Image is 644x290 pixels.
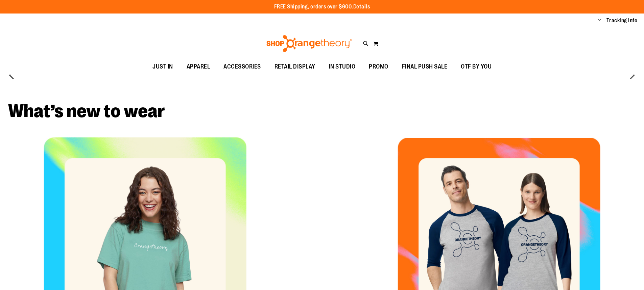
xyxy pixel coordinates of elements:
span: APPAREL [187,59,210,74]
a: ACCESSORIES [217,59,268,75]
button: next [625,68,639,82]
span: OTF BY YOU [461,59,492,74]
h2: What’s new to wear [8,102,636,121]
img: Shop Orangetheory [265,35,353,52]
button: Account menu [598,17,601,24]
a: FINAL PUSH SALE [395,59,454,75]
a: IN STUDIO [322,59,362,75]
a: RETAIL DISPLAY [268,59,322,75]
a: APPAREL [180,59,217,75]
a: JUST IN [146,59,180,75]
a: OTF BY YOU [454,59,498,75]
span: RETAIL DISPLAY [275,59,315,74]
span: PROMO [369,59,388,74]
span: JUST IN [152,59,173,74]
span: FINAL PUSH SALE [402,59,448,74]
a: PROMO [362,59,395,75]
a: Tracking Info [606,17,638,24]
p: FREE Shipping, orders over $600. [274,3,370,11]
span: IN STUDIO [329,59,356,74]
span: ACCESSORIES [223,59,261,74]
button: prev [5,68,19,82]
a: Details [353,4,370,10]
